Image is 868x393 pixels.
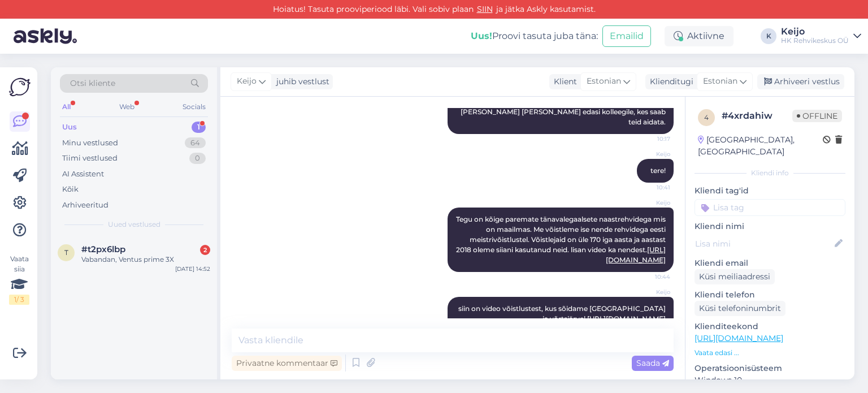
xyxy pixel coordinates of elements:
button: Emailid [602,25,651,47]
div: Klienditugi [645,76,693,88]
div: Vabandan, Ventus prime 3X [81,254,210,265]
div: Web [117,100,137,114]
div: Tiimi vestlused [62,153,118,164]
span: tere! [650,166,666,175]
span: Keijo [628,198,670,207]
span: Keijo [628,150,670,158]
span: Offline [792,110,842,122]
div: Klient [549,76,577,88]
span: Uued vestlused [108,219,160,230]
div: [GEOGRAPHIC_DATA], [GEOGRAPHIC_DATA] [698,134,823,158]
p: Klienditeekond [695,321,845,332]
a: KeijoHK Rehvikeskus OÜ [781,27,861,45]
div: 2 [200,245,210,255]
div: All [60,100,73,114]
span: Estonian [587,75,621,88]
span: 4 [704,113,709,122]
p: Kliendi nimi [695,221,845,232]
span: 10:41 [628,183,670,192]
p: Kliendi telefon [695,289,845,301]
span: t [64,248,68,257]
div: Kõik [62,184,79,195]
span: 10:17 [628,135,670,143]
b: Uus! [471,31,492,41]
span: #t2px6lbp [81,244,125,254]
div: Arhiveeri vestlus [757,74,844,89]
div: K [761,28,776,44]
span: Keijo [237,75,257,88]
div: [DATE] 14:52 [175,265,210,273]
span: Estonian [703,75,737,88]
div: Küsi meiliaadressi [695,269,775,284]
a: SIIN [474,4,496,14]
div: Socials [180,100,208,114]
div: 1 [192,122,206,133]
p: Windows 10 [695,374,845,386]
span: Keijo [628,288,670,296]
span: Otsi kliente [70,77,115,89]
div: Uus [62,122,77,133]
div: # 4xrdahiw [722,109,792,123]
div: Vaata siia [9,254,29,305]
img: Askly Logo [9,76,31,98]
div: Küsi telefoninumbrit [695,301,785,316]
p: Kliendi tag'id [695,185,845,197]
span: Tegu on kõige paremate tänavalegaalsete naastrehvidega mis on maailmas. Me võistleme ise nende re... [456,215,667,264]
div: HK Rehvikeskus OÜ [781,36,849,45]
span: Saada [636,358,669,368]
div: Kliendi info [695,168,845,178]
div: AI Assistent [62,169,104,180]
div: 1 / 3 [9,295,29,305]
input: Lisa nimi [695,237,832,250]
p: Kliendi email [695,257,845,269]
div: 64 [185,137,206,149]
input: Lisa tag [695,199,845,216]
span: 10:44 [628,273,670,281]
a: [URL][DOMAIN_NAME] [587,314,666,323]
div: juhib vestlust [272,76,329,88]
div: Proovi tasuta juba täna: [471,29,598,43]
div: 0 [189,153,206,164]
p: Operatsioonisüsteem [695,362,845,374]
div: Keijo [781,27,849,36]
p: Vaata edasi ... [695,348,845,358]
a: [URL][DOMAIN_NAME] [695,333,783,343]
div: Minu vestlused [62,137,118,149]
div: Arhiveeritud [62,200,108,211]
div: Aktiivne [665,26,734,46]
span: siin on video võistlustest, kus sõidame [GEOGRAPHIC_DATA] ja võrtsjärvel. [458,304,667,323]
div: Privaatne kommentaar [232,356,342,371]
